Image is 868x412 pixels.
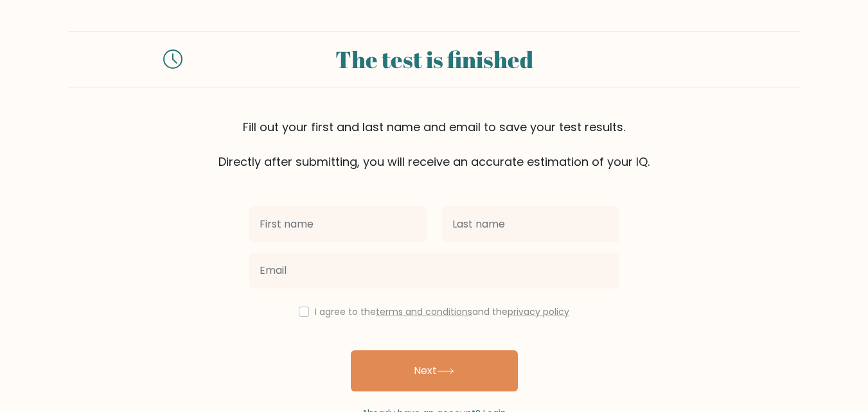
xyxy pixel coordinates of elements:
label: I agree to the and the [315,305,569,318]
input: First name [249,206,427,242]
div: The test is finished [198,42,671,76]
a: terms and conditions [376,305,472,318]
a: privacy policy [508,305,569,318]
button: Next [351,350,518,391]
input: Email [249,253,619,289]
div: Fill out your first and last name and email to save your test results. Directly after submitting,... [68,118,801,170]
input: Last name [442,206,619,242]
